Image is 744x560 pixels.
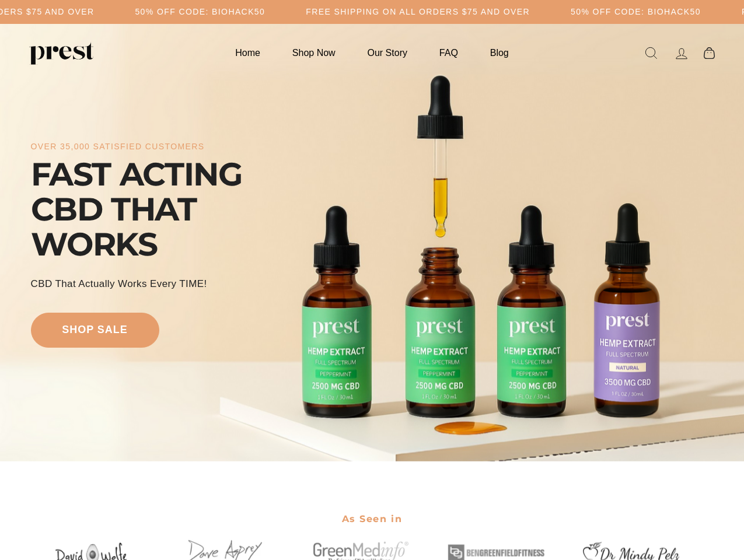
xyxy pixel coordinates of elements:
[425,41,473,64] a: FAQ
[221,41,275,64] a: Home
[135,7,265,17] h5: 50% OFF CODE: BIOHACK50
[278,41,350,64] a: Shop Now
[29,41,93,65] img: PREST ORGANICS
[31,157,294,262] div: FAST ACTING CBD THAT WORKS
[31,506,714,532] h2: As Seen in
[31,142,205,152] div: over 35,000 satisfied customers
[31,313,159,348] a: shop sale
[571,7,701,17] h5: 50% OFF CODE: BIOHACK50
[31,276,207,291] div: CBD That Actually Works every TIME!
[306,7,530,17] h5: Free Shipping on all orders $75 and over
[221,41,523,64] ul: Primary
[476,41,523,64] a: Blog
[353,41,422,64] a: Our Story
